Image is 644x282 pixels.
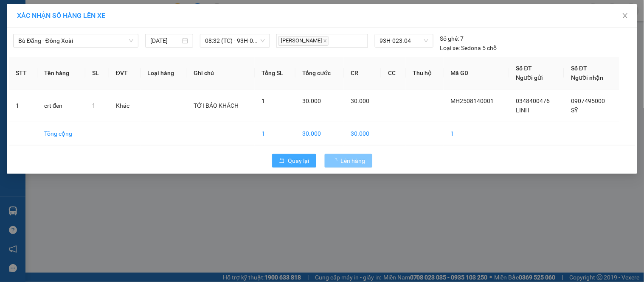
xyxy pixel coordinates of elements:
span: Bù Đăng - Đồng Xoài [18,34,133,47]
div: LINH [7,28,75,38]
span: [PERSON_NAME] [278,36,329,46]
span: rollback [279,158,285,165]
th: SL [85,57,109,89]
span: Số ĐT [571,65,587,72]
th: Tổng cước [295,57,344,89]
th: CC [381,57,406,89]
td: 1 [444,122,509,145]
span: SỸ [571,107,578,114]
span: Quay lại [288,156,309,165]
div: VP [PERSON_NAME] [7,7,75,28]
span: 93H-023.04 [380,34,428,47]
input: 14/08/2025 [150,36,180,45]
span: TỚI BÁO KHÁCH [194,102,239,109]
span: MH2508140001 [450,98,494,104]
span: Số ghế: [440,34,459,43]
span: 30.000 [302,98,321,104]
span: Số ĐT [516,65,532,72]
td: 30.000 [295,122,344,145]
td: Tổng cộng [37,122,85,145]
span: Nhận: [81,8,101,17]
span: loading [332,158,341,164]
th: STT [9,57,37,89]
button: Lên hàng [325,154,372,168]
td: 1 [9,89,37,122]
td: Khác [109,89,141,122]
span: Lên hàng [341,156,366,165]
th: CR [344,57,381,89]
td: crt đen [37,89,85,122]
span: Loại xe: [440,43,460,53]
th: Tổng SL [255,57,295,89]
span: 0907495000 [571,98,605,104]
span: 08:32 (TC) - 93H-023.04 [205,34,265,47]
th: Thu hộ [406,57,444,89]
span: close [622,12,629,19]
span: XÁC NHẬN SỐ HÀNG LÊN XE [17,11,105,20]
th: Tên hàng [37,57,85,89]
div: 7 [440,34,464,43]
span: Gửi: [7,8,20,17]
span: 30.000 [351,98,369,104]
th: ĐVT [109,57,141,89]
button: rollbackQuay lại [272,154,316,168]
td: 30.000 [344,122,381,145]
div: VP QL13 [81,7,139,17]
span: LINH [516,107,530,114]
span: 1 [262,98,265,104]
td: 1 [255,122,295,145]
span: CR : [6,56,20,64]
th: Ghi chú [187,57,255,89]
span: 0348400476 [516,98,550,104]
th: Loại hàng [141,57,187,89]
button: Close [613,4,637,28]
span: 1 [92,102,96,109]
div: 30.000 [6,55,76,65]
span: Người nhận [571,74,603,81]
div: Sedona 5 chỗ [440,43,497,53]
span: close [323,39,327,43]
th: Mã GD [444,57,509,89]
div: SỸ [81,17,139,28]
span: Người gửi [516,74,543,81]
